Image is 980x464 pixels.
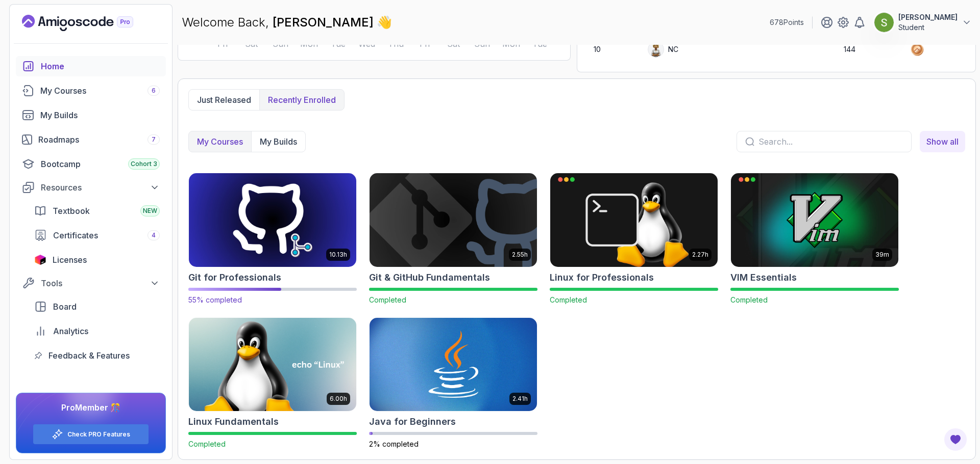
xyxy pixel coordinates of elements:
[16,56,166,76] a: home
[369,173,537,305] a: Git & GitHub Fundamentals card2.55hGit & GitHub FundamentalsCompleted
[67,430,130,439] a: Check PRO Features
[587,37,641,62] td: 10
[152,87,156,95] span: 6
[370,173,537,267] img: Git & GitHub Fundamentals card
[189,131,251,152] button: My Courses
[898,22,958,33] p: Student
[420,39,430,49] tspan: Fri
[259,90,344,110] button: Recently enrolled
[648,41,678,58] div: NC
[730,270,797,285] h2: VIM Essentials
[251,131,305,152] button: My Builds
[273,15,377,30] span: [PERSON_NAME]
[152,135,156,144] span: 7
[920,131,965,152] a: my_courses
[188,440,226,448] span: Completed
[474,39,490,49] tspan: Sun
[41,181,160,194] div: Resources
[550,270,654,285] h2: Linux for Professionals
[182,14,392,31] p: Welcome Back,
[369,270,490,285] h2: Git & GitHub Fundamentals
[532,39,547,49] tspan: Tue
[369,317,537,450] a: Java for Beginners card2.41hJava for Beginners2% completed
[692,251,708,259] p: 2.27h
[16,154,166,174] a: bootcamp
[898,12,958,22] p: [PERSON_NAME]
[943,427,968,452] button: Open Feedback Button
[53,229,98,241] span: Certificates
[874,13,894,32] img: user profile image
[197,94,251,106] p: Just released
[38,133,160,146] div: Roadmaps
[16,80,166,101] a: courses
[388,39,404,49] tspan: Thu
[770,17,804,28] p: 678 Points
[730,295,768,304] span: Completed
[245,39,258,49] tspan: Sat
[41,277,160,289] div: Tools
[53,254,87,266] span: Licenses
[40,85,160,97] div: My Courses
[53,301,77,313] span: Board
[377,14,392,31] span: 👋
[188,295,242,304] span: 55% completed
[370,318,537,412] img: Java for Beginners card
[53,205,90,217] span: Textbook
[131,160,157,168] span: Cohort 3
[22,15,157,31] a: Landing page
[512,251,528,259] p: 2.55h
[330,395,347,403] p: 6.00h
[143,207,157,215] span: NEW
[875,251,889,259] p: 39m
[329,251,347,259] p: 10.13h
[152,231,156,239] span: 4
[260,135,297,148] p: My Builds
[41,158,160,170] div: Bootcamp
[28,321,166,341] a: analytics
[447,39,460,49] tspan: Sat
[185,171,360,269] img: Git for Professionals card
[28,201,166,221] a: textbook
[188,173,357,305] a: Git for Professionals card10.13hGit for Professionals55% completed
[731,173,898,267] img: VIM Essentials card
[189,90,259,110] button: Just released
[217,39,228,49] tspan: Fri
[874,12,972,33] button: user profile image[PERSON_NAME]Student
[188,415,279,429] h2: Linux Fundamentals
[502,39,520,49] tspan: Mon
[48,349,130,362] span: Feedback & Features
[512,395,528,403] p: 2.41h
[273,39,288,49] tspan: Sun
[369,295,406,304] span: Completed
[300,39,318,49] tspan: Mon
[28,296,166,317] a: board
[28,225,166,245] a: certificates
[550,295,587,304] span: Completed
[16,274,166,292] button: Tools
[926,135,959,148] span: Show all
[41,60,160,72] div: Home
[197,135,243,148] p: My Courses
[188,270,281,285] h2: Git for Professionals
[758,135,903,148] input: Search...
[34,255,46,265] img: jetbrains icon
[188,317,357,450] a: Linux Fundamentals card6.00hLinux FundamentalsCompleted
[33,424,149,445] button: Check PRO Features
[16,105,166,125] a: builds
[268,94,336,106] p: Recently enrolled
[53,325,88,337] span: Analytics
[28,250,166,270] a: licenses
[369,415,456,429] h2: Java for Beginners
[189,318,356,412] img: Linux Fundamentals card
[28,345,166,366] a: feedback
[550,173,718,267] img: Linux for Professionals card
[16,129,166,150] a: roadmaps
[331,39,346,49] tspan: Tue
[550,173,718,305] a: Linux for Professionals card2.27hLinux for ProfessionalsCompleted
[838,37,904,62] td: 144
[730,173,899,305] a: VIM Essentials card39mVIM EssentialsCompleted
[369,440,419,448] span: 2% completed
[16,178,166,197] button: Resources
[40,109,160,121] div: My Builds
[648,42,664,57] img: user profile image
